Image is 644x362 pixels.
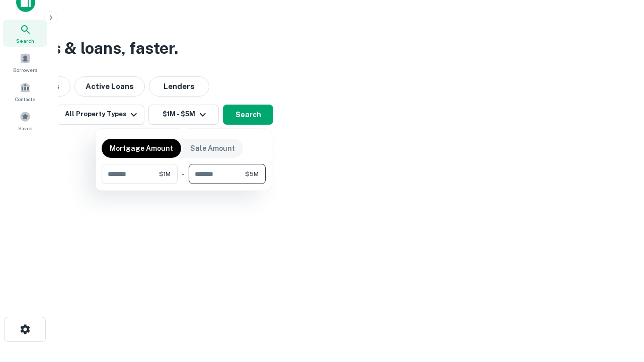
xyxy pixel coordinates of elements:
[190,143,235,154] p: Sale Amount
[159,169,171,178] span: $1M
[182,164,185,184] div: -
[245,169,259,178] span: $5M
[594,282,644,330] iframe: Chat Widget
[110,143,173,154] p: Mortgage Amount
